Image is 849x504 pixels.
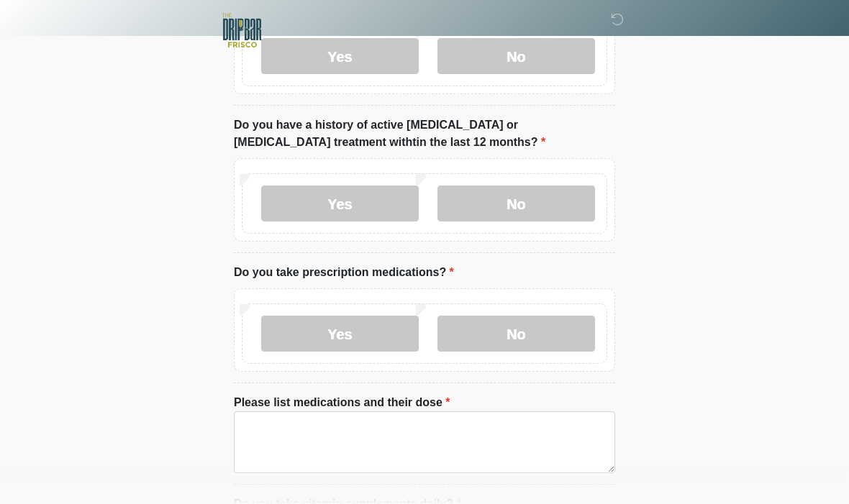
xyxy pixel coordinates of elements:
[234,117,615,152] label: Do you have a history of active [MEDICAL_DATA] or [MEDICAL_DATA] treatment withtin the last 12 mo...
[437,186,595,222] label: No
[219,11,265,50] img: The DRIPBaR - Frisco Logo
[261,316,419,352] label: Yes
[234,395,450,412] label: Please list medications and their dose
[437,316,595,352] label: No
[261,186,419,222] label: Yes
[234,265,454,282] label: Do you take prescription medications?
